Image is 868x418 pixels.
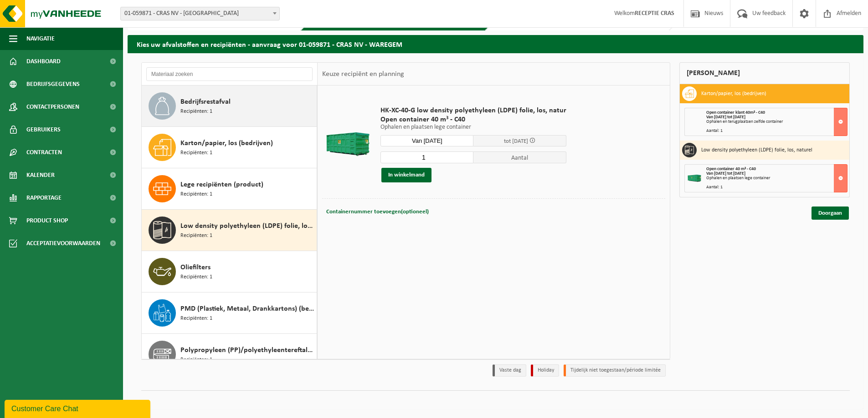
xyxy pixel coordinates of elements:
[142,86,317,127] button: Bedrijfsrestafval Recipiënten: 1
[180,232,212,240] span: Recipiënten: 1
[380,124,566,131] p: Ophalen en plaatsen lege container
[504,138,528,144] span: tot [DATE]
[180,179,263,190] span: Lege recipiënten (product)
[26,209,68,232] span: Product Shop
[180,96,231,107] span: Bedrijfsrestafval
[564,364,666,377] li: Tijdelijk niet toegestaan/période limitée
[142,334,317,375] button: Polypropyleen (PP)/polyethyleentereftalaat (PET) spanbanden Recipiënten: 1
[26,232,100,255] span: Acceptatievoorwaarden
[180,221,314,232] span: Low density polyethyleen (LDPE) folie, los, naturel
[142,168,317,210] button: Lege recipiënten (product) Recipiënten: 1
[128,35,863,53] h2: Kies uw afvalstoffen en recipiënten - aanvraag voor 01-059871 - CRAS NV - WAREGEM
[146,67,313,81] input: Materiaal zoeken
[180,303,314,314] span: PMD (Plastiek, Metaal, Drankkartons) (bedrijven)
[380,115,566,124] span: Open container 40 m³ - C40
[180,190,212,199] span: Recipiënten: 1
[142,292,317,334] button: PMD (Plastiek, Metaal, Drankkartons) (bedrijven) Recipiënten: 1
[26,50,61,73] span: Dashboard
[120,7,280,20] span: 01-059871 - CRAS NV - WAREGEM
[531,364,559,377] li: Holiday
[180,356,212,364] span: Recipiënten: 1
[26,73,80,96] span: Bedrijfsgegevens
[180,107,212,116] span: Recipiënten: 1
[180,314,212,323] span: Recipiënten: 1
[706,166,756,171] span: Open container 40 m³ - C40
[325,206,430,218] button: Containernummer toevoegen(optioneel)
[180,273,212,282] span: Recipiënten: 1
[26,164,55,186] span: Kalender
[5,398,152,418] iframe: chat widget
[380,106,566,115] span: HK-XC-40-G low density polyethyleen (LDPE) folie, los, natur
[706,185,847,190] div: Aantal: 1
[26,141,62,164] span: Contracten
[318,63,409,86] div: Keuze recipiënt en planning
[701,86,766,101] h3: Karton/papier, los (bedrijven)
[142,251,317,292] button: Oliefilters Recipiënten: 1
[121,7,279,20] span: 01-059871 - CRAS NV - WAREGEM
[180,138,273,149] span: Karton/papier, los (bedrijven)
[706,129,847,133] div: Aantal: 1
[812,206,849,220] a: Doorgaan
[142,210,317,251] button: Low density polyethyleen (LDPE) folie, los, naturel Recipiënten: 1
[473,151,566,163] span: Aantal
[706,171,745,176] strong: Van [DATE] tot [DATE]
[706,110,765,115] span: Open container klant 40m³ - C40
[701,143,812,157] h3: Low density polyethyleen (LDPE) folie, los, naturel
[706,115,745,120] strong: Van [DATE] tot [DATE]
[679,62,850,84] div: [PERSON_NAME]
[180,345,314,356] span: Polypropyleen (PP)/polyethyleentereftalaat (PET) spanbanden
[326,209,429,215] span: Containernummer toevoegen(optioneel)
[380,135,473,146] input: Selecteer datum
[493,364,526,377] li: Vaste dag
[180,149,212,157] span: Recipiënten: 1
[180,262,211,273] span: Oliefilters
[26,96,79,118] span: Contactpersonen
[635,10,674,17] strong: RECEPTIE CRAS
[381,168,431,182] button: In winkelmand
[26,118,61,141] span: Gebruikers
[142,127,317,168] button: Karton/papier, los (bedrijven) Recipiënten: 1
[706,120,847,124] div: Ophalen en terugplaatsen zelfde container
[26,186,62,209] span: Rapportage
[706,176,847,181] div: Ophalen en plaatsen lege container
[26,27,55,50] span: Navigatie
